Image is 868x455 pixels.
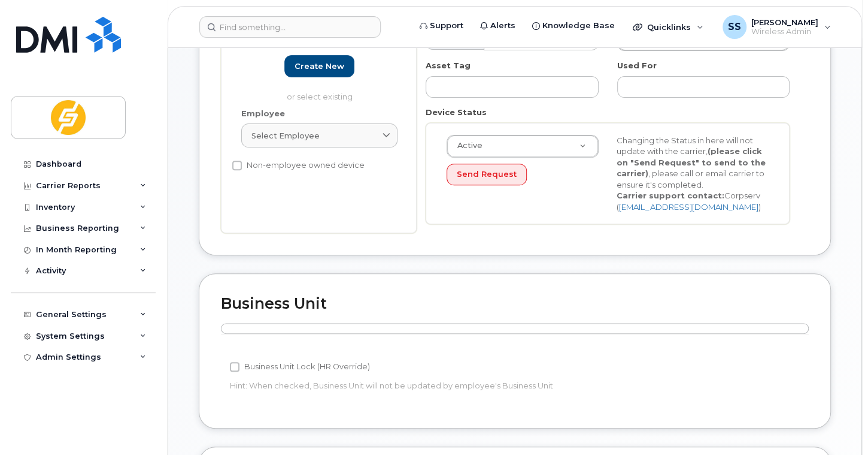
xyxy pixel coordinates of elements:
[751,17,818,27] span: [PERSON_NAME]
[199,16,381,38] input: Find something...
[728,20,741,34] span: SS
[524,14,623,38] a: Knowledge Base
[251,130,320,141] span: Select employee
[230,380,603,391] p: Hint: When checked, Business Unit will not be updated by employee's Business Unit
[619,202,758,212] a: [EMAIL_ADDRESS][DOMAIN_NAME]
[542,20,615,32] span: Knowledge Base
[751,27,818,37] span: Wireless Admin
[472,14,524,38] a: Alerts
[241,108,285,119] label: Employee
[241,91,397,103] p: or select existing
[624,15,712,39] div: Quicklinks
[284,55,354,77] a: Create new
[426,60,471,71] label: Asset Tag
[617,60,657,71] label: Used For
[490,20,515,32] span: Alerts
[230,360,370,374] label: Business Unit Lock (HR Override)
[447,135,598,157] a: Active
[230,362,239,372] input: Business Unit Lock (HR Override)
[617,146,766,178] strong: (please click on "Send Request" to send to the carrier)
[232,158,365,173] label: Non-employee owned device
[714,15,839,39] div: Stefan Suba
[450,140,482,151] span: Active
[608,135,778,213] div: Changing the Status in here will not update with the carrier, , please call or email carrier to e...
[447,164,527,186] button: Send Request
[430,20,463,32] span: Support
[411,14,472,38] a: Support
[647,22,691,32] span: Quicklinks
[617,191,724,200] strong: Carrier support contact:
[426,107,487,118] label: Device Status
[232,161,242,170] input: Non-employee owned device
[221,296,809,312] h2: Business Unit
[241,123,397,147] a: Select employee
